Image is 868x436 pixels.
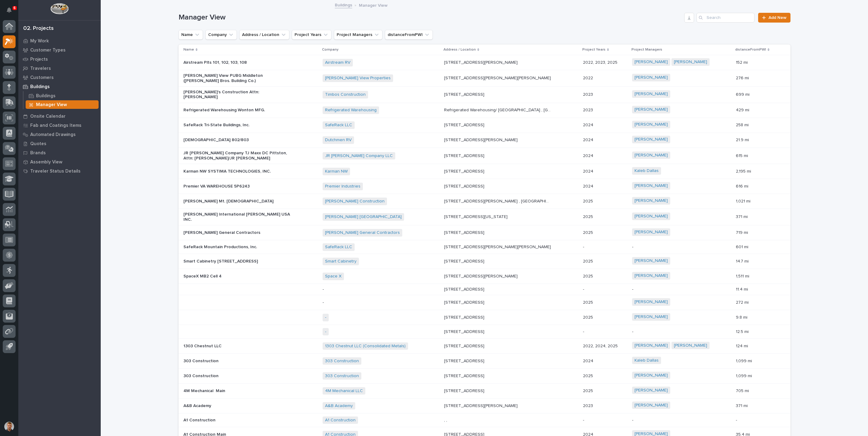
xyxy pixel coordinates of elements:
[635,198,668,203] a: [PERSON_NAME]
[635,183,668,188] a: [PERSON_NAME]
[444,402,519,409] p: [STREET_ADDRESS][PERSON_NAME]
[3,420,16,433] button: users-avatar
[179,118,790,133] tr: SafeRack Tri-State Buildings, Inc.SafeRack LLC [STREET_ADDRESS][STREET_ADDRESS] 20242024 [PERSON_...
[179,398,790,413] tr: A&B AcademyA&B Academy [STREET_ADDRESS][PERSON_NAME][STREET_ADDRESS][PERSON_NAME] 20232023 [PERSO...
[325,123,352,128] a: SafeRack LLC
[631,46,662,53] p: Project Managers
[635,214,668,219] a: [PERSON_NAME]
[325,315,326,320] a: -
[583,213,594,220] p: 2025
[30,159,62,165] p: Assembly View
[183,274,290,279] p: SpaceX MB2 Cell 4
[36,102,67,108] p: Manager View
[179,70,790,87] tr: [PERSON_NAME] View PUBG Middleton ([PERSON_NAME] Bros. Building Co.)[PERSON_NAME] View Properties...
[444,328,486,334] p: [STREET_ADDRESS]
[736,168,752,174] p: 2,195 mi
[183,73,290,84] p: [PERSON_NAME] View PUBG Middleton ([PERSON_NAME] Bros. Building Co.)
[18,64,101,73] a: Travelers
[179,254,790,269] tr: Smart Cabinetry [STREET_ADDRESS]Smart Cabinetry [STREET_ADDRESS][STREET_ADDRESS] 20252025 [PERSON...
[179,354,790,369] tr: 303 Construction303 Construction [STREET_ADDRESS][STREET_ADDRESS] 20242024 Kaleb Dallas 1,099 mi1...
[179,225,790,240] tr: [PERSON_NAME] General Contractors[PERSON_NAME] General Contractors [STREET_ADDRESS][STREET_ADDRES...
[736,106,750,113] p: 429 mi
[736,357,753,364] p: 1,099 mi
[583,328,585,334] p: -
[325,274,342,279] a: Space X
[583,273,594,279] p: 2025
[18,36,101,45] a: My Work
[13,6,16,10] p: 6
[179,179,790,194] tr: Premier VA WAREHOUSE 5P6243Premier Industries [STREET_ADDRESS][STREET_ADDRESS] 20242024 [PERSON_N...
[736,152,749,159] p: 615 mi
[24,91,101,100] a: Buildings
[30,141,46,147] p: Quotes
[179,55,790,70] tr: Airstream Plts 101, 102, 103, 108Airstream RV [STREET_ADDRESS][PERSON_NAME][STREET_ADDRESS][PERSO...
[736,416,738,423] p: -
[183,418,290,423] p: A1 Construction
[325,259,356,264] a: Smart Cabinetry
[444,387,486,394] p: [STREET_ADDRESS]
[444,91,486,97] p: [STREET_ADDRESS]
[736,342,749,349] p: 124 mi
[18,121,101,130] a: Fab and Coatings Items
[18,73,101,82] a: Customers
[635,137,668,142] a: [PERSON_NAME]
[3,4,16,16] button: Notifications
[179,148,790,164] tr: JR [PERSON_NAME] Company TJ Maxx DC Pittston, Attn: [PERSON_NAME]/JR [PERSON_NAME]JR [PERSON_NAME...
[325,418,356,423] a: A1 Construction
[325,60,350,65] a: Airstream RV
[325,199,385,204] a: [PERSON_NAME] Construction
[635,343,668,348] a: [PERSON_NAME]
[583,106,594,113] p: 2023
[444,342,486,349] p: [STREET_ADDRESS]
[736,213,749,220] p: 371 mi
[635,388,668,393] a: [PERSON_NAME]
[325,230,400,235] a: [PERSON_NAME] General Contractors
[583,168,595,174] p: 2024
[239,30,289,40] button: Address / Location
[30,48,66,53] p: Customer Types
[183,199,290,204] p: [PERSON_NAME] Mt. [DEMOGRAPHIC_DATA]
[635,122,668,127] a: [PERSON_NAME]
[325,169,348,174] a: Karman NW
[444,273,519,279] p: [STREET_ADDRESS][PERSON_NAME]
[696,13,754,23] div: Search
[179,240,790,254] tr: SafeRack Mountain Productions, Inc.SafeRack LLC [STREET_ADDRESS][PERSON_NAME][PERSON_NAME][STREET...
[325,76,391,81] a: [PERSON_NAME] View Properties
[23,25,54,32] div: 02. Projects
[179,325,790,339] tr: - [STREET_ADDRESS][STREET_ADDRESS] -- -12.5 mi12.5 mi
[632,245,731,250] p: -
[179,164,790,179] tr: Karman NW SYSTIMA TECHNOLOGIES, INC.Karman NW [STREET_ADDRESS][STREET_ADDRESS] 20242024 Kaleb Dal...
[632,329,731,334] p: -
[736,402,749,409] p: 371 mi
[736,328,750,334] p: 12.5 mi
[583,357,595,364] p: 2024
[736,387,750,394] p: 705 mi
[18,166,101,176] a: Traveler Status Details
[444,152,486,159] p: [STREET_ADDRESS]
[183,60,290,65] p: Airstream Plts 101, 102, 103, 108
[769,16,787,20] span: Add New
[18,112,101,121] a: Onsite Calendar
[635,168,659,173] a: Kaleb Dallas
[444,243,552,250] p: [STREET_ADDRESS][PERSON_NAME][PERSON_NAME]
[183,259,290,264] p: Smart Cabinetry [STREET_ADDRESS]
[18,45,101,55] a: Customer Types
[444,183,486,189] p: [STREET_ADDRESS]
[183,245,290,250] p: SafeRack Mountain Productions, Inc.
[632,287,731,292] p: -
[18,139,101,148] a: Quotes
[674,59,707,65] a: [PERSON_NAME]
[736,372,753,379] p: 1,099 mi
[183,344,290,349] p: 1303 Chestnut LLC
[736,59,749,65] p: 152 mi
[323,300,429,305] p: -
[444,314,486,320] p: [STREET_ADDRESS]
[736,314,749,320] p: 9.8 mi
[183,359,290,364] p: 303 Construction
[323,287,429,292] p: -
[736,229,749,235] p: 719 mi
[735,46,766,53] p: distanceFromPWI
[179,209,790,225] tr: [PERSON_NAME] International [PERSON_NAME] USA INC.[PERSON_NAME] [GEOGRAPHIC_DATA] [STREET_ADDRESS...
[444,59,519,65] p: [STREET_ADDRESS][PERSON_NAME]
[183,108,290,113] p: Refrigerated Warehousing Wonton MFG.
